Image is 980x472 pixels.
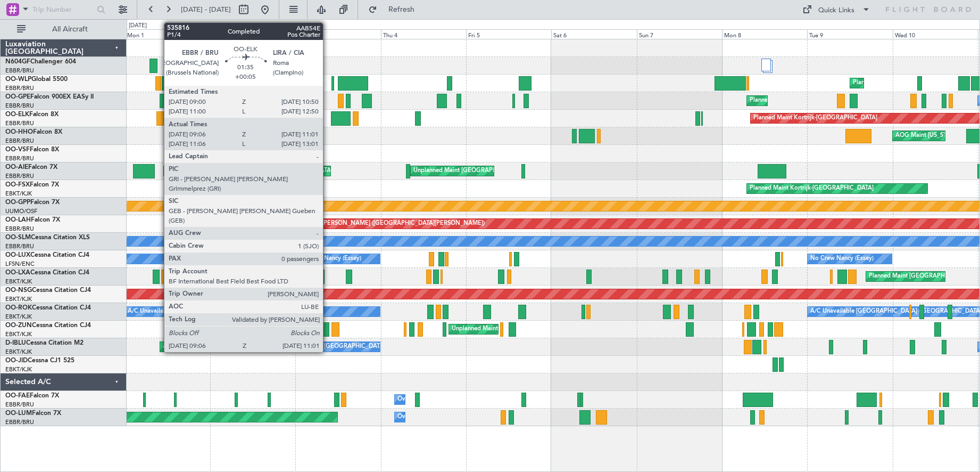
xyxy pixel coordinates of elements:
[5,199,60,206] a: OO-GPPFalcon 7X
[452,321,627,337] div: Unplanned Maint [GEOGRAPHIC_DATA] ([GEOGRAPHIC_DATA])
[750,93,942,109] div: Planned Maint [GEOGRAPHIC_DATA] ([GEOGRAPHIC_DATA] National)
[637,29,722,39] div: Sun 7
[5,305,91,311] a: OO-ROKCessna Citation CJ4
[5,129,33,135] span: OO-HHO
[5,111,59,118] a: OO-ELKFalcon 8X
[12,21,115,38] button: All Aircraft
[5,76,31,83] span: OO-WLP
[5,365,32,373] a: EBKT/KJK
[5,102,34,110] a: EBBR/BRU
[5,76,68,83] a: OO-WLPGlobal 5500
[5,348,32,356] a: EBKT/KJK
[170,216,485,232] div: Planned Maint [PERSON_NAME]-[GEOGRAPHIC_DATA][PERSON_NAME] ([GEOGRAPHIC_DATA][PERSON_NAME])
[298,339,476,355] div: No Crew [GEOGRAPHIC_DATA] ([GEOGRAPHIC_DATA] National)
[5,147,30,153] span: OO-VSF
[5,59,30,65] span: N604GF
[32,2,94,18] input: Trip Number
[5,410,61,417] a: OO-LUMFalcon 7X
[413,163,613,179] div: Unplanned Maint [GEOGRAPHIC_DATA] ([GEOGRAPHIC_DATA] National)
[28,26,112,33] span: All Aircraft
[5,84,34,92] a: EBBR/BRU
[5,357,74,364] a: OO-JIDCessna CJ1 525
[5,137,34,145] a: EBBR/BRU
[5,252,30,258] span: OO-LUX
[5,313,32,321] a: EBKT/KJK
[5,322,91,329] a: OO-ZUNCessna Citation CJ4
[5,217,60,223] a: OO-LAHFalcon 7X
[5,295,32,303] a: EBKT/KJK
[5,322,32,329] span: OO-ZUN
[163,339,347,355] div: AOG Maint [GEOGRAPHIC_DATA] ([GEOGRAPHIC_DATA] National)
[5,242,34,250] a: EBBR/BRU
[818,5,854,16] div: Quick Links
[5,393,59,399] a: OO-FAEFalcon 7X
[125,29,210,39] div: Mon 1
[797,1,876,18] button: Quick Links
[295,29,380,39] div: Wed 3
[5,357,28,364] span: OO-JID
[5,234,31,241] span: OO-SLM
[722,29,807,39] div: Mon 8
[5,393,30,399] span: OO-FAE
[397,392,470,408] div: Owner Melsbroek Air Base
[807,29,892,39] div: Tue 9
[750,181,874,197] div: Planned Maint Kortrijk-[GEOGRAPHIC_DATA]
[129,21,147,30] div: [DATE]
[5,147,59,153] a: OO-VSFFalcon 8X
[210,29,295,39] div: Tue 2
[5,207,37,215] a: UUMO/OSF
[5,190,32,198] a: EBKT/KJK
[5,260,35,268] a: LFSN/ENC
[5,401,34,409] a: EBBR/BRU
[128,304,297,320] div: A/C Unavailable [GEOGRAPHIC_DATA]-[GEOGRAPHIC_DATA]
[5,234,90,241] a: OO-SLMCessna Citation XLS
[5,182,59,188] a: OO-FSXFalcon 7X
[5,172,34,180] a: EBBR/BRU
[5,154,34,162] a: EBBR/BRU
[5,330,32,338] a: EBKT/KJK
[181,5,231,14] span: [DATE] - [DATE]
[5,94,30,100] span: OO-GPE
[5,340,84,346] a: D-IBLUCessna Citation M2
[397,409,470,425] div: Owner Melsbroek Air Base
[379,6,424,13] span: Refresh
[5,340,26,346] span: D-IBLU
[5,199,30,206] span: OO-GPP
[5,270,30,276] span: OO-LXA
[5,252,89,258] a: OO-LUXCessna Citation CJ4
[853,75,908,91] div: Planned Maint Liege
[248,93,426,109] div: Cleaning [GEOGRAPHIC_DATA] ([GEOGRAPHIC_DATA] National)
[5,164,57,170] a: OO-AIEFalcon 7X
[5,129,62,135] a: OO-HHOFalcon 8X
[5,119,34,127] a: EBBR/BRU
[5,59,76,65] a: N604GFChallenger 604
[363,1,427,18] button: Refresh
[298,251,361,267] div: No Crew Nancy (Essey)
[5,410,32,417] span: OO-LUM
[5,270,89,276] a: OO-LXACessna Citation CJ4
[893,29,978,39] div: Wed 10
[753,110,877,126] div: Planned Maint Kortrijk-[GEOGRAPHIC_DATA]
[167,163,334,179] div: Planned Maint [GEOGRAPHIC_DATA] ([GEOGRAPHIC_DATA])
[5,225,34,233] a: EBBR/BRU
[5,217,31,223] span: OO-LAH
[5,94,94,100] a: OO-GPEFalcon 900EX EASy II
[5,305,32,311] span: OO-ROK
[5,278,32,286] a: EBKT/KJK
[5,164,28,170] span: OO-AIE
[810,251,874,267] div: No Crew Nancy (Essey)
[5,111,29,118] span: OO-ELK
[551,29,636,39] div: Sat 6
[5,67,34,75] a: EBBR/BRU
[381,29,466,39] div: Thu 4
[5,418,34,426] a: EBBR/BRU
[466,29,551,39] div: Fri 5
[5,287,91,294] a: OO-NSGCessna Citation CJ4
[5,182,30,188] span: OO-FSX
[5,287,32,294] span: OO-NSG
